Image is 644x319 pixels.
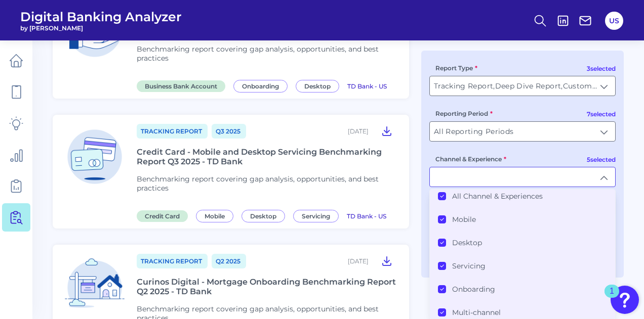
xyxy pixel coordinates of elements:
span: Credit Card [137,210,188,222]
label: Multi-channel [452,308,501,317]
img: Credit Card [61,123,129,191]
label: Servicing [452,261,486,270]
span: Business Bank Account [137,80,225,92]
span: Servicing [293,210,339,222]
div: Credit Card - Mobile and Desktop Servicing Benchmarking Report Q3 2025 - TD Bank [137,147,397,166]
span: Benchmarking report covering gap analysis, opportunities, and best practices [137,44,379,63]
div: Curinos Digital - Mortgage Onboarding Benchmarking Report Q2 2025 - TD Bank [137,277,397,296]
span: TD Bank - US [347,82,387,90]
button: Curinos Digital - Mortgage Onboarding Benchmarking Report Q2 2025 - TD Bank [377,253,397,269]
span: by [PERSON_NAME] [20,24,182,32]
a: Onboarding [233,81,292,90]
span: Mobile [196,210,233,222]
span: Desktop [296,80,339,93]
a: Servicing [293,211,343,220]
a: TD Bank - US [347,81,387,90]
a: Business Bank Account [137,81,229,90]
a: Desktop [296,81,343,90]
a: Tracking Report [137,124,208,139]
a: TD Bank - US [347,211,386,220]
span: Onboarding [233,80,288,93]
span: TD Bank - US [347,212,386,220]
label: Report Type [435,64,477,72]
a: Q3 2025 [212,124,246,139]
label: Channel & Experience [435,155,506,163]
div: [DATE] [348,257,369,265]
span: Benchmarking report covering gap analysis, opportunities, and best practices [137,174,379,193]
div: 1 [610,291,614,304]
a: Credit Card [137,211,192,220]
label: Desktop [452,238,482,247]
label: All Channel & Experiences [452,192,543,201]
button: US [605,12,623,30]
button: Open Resource Center, 1 new notification [611,286,639,314]
label: Onboarding [452,285,495,294]
span: Desktop [241,210,285,222]
button: Credit Card - Mobile and Desktop Servicing Benchmarking Report Q3 2025 - TD Bank [377,123,397,139]
a: Desktop [241,211,289,220]
a: Q2 2025 [212,254,246,268]
label: Reporting Period [435,110,493,117]
a: Mobile [196,211,237,220]
label: Mobile [452,215,476,224]
div: [DATE] [348,127,369,135]
span: Digital Banking Analyzer [20,9,182,24]
a: Tracking Report [137,254,208,268]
